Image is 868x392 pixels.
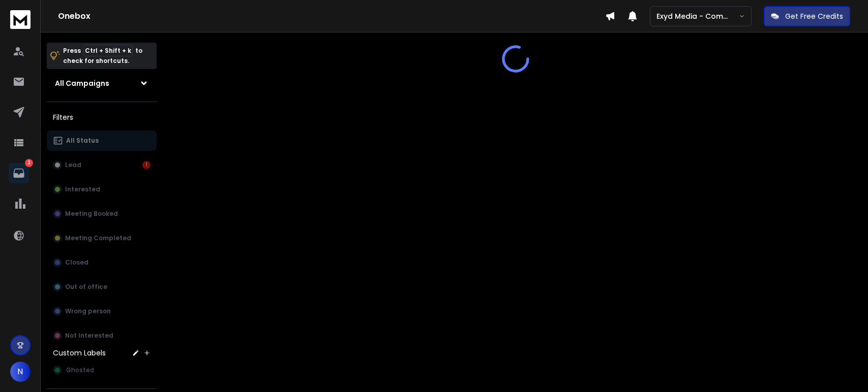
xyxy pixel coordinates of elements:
h3: Custom Labels [53,348,106,358]
p: Exyd Media - Commercial Cleaning [656,11,739,21]
img: logo [10,10,31,29]
button: Get Free Credits [764,6,850,26]
button: N [10,362,31,382]
button: All Campaigns [47,73,157,93]
h1: Onebox [58,10,605,22]
p: Press to check for shortcuts. [63,46,142,66]
a: 2 [9,163,29,183]
p: 2 [25,159,33,167]
h1: All Campaigns [55,78,109,88]
span: Ctrl + Shift + k [83,45,133,56]
h3: Filters [47,110,157,124]
p: Get Free Credits [785,11,843,21]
